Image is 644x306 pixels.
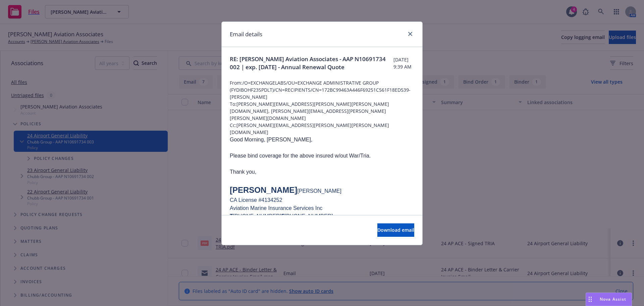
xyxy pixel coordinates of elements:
span: [PHONE_NUMBER] [PHONE_NUMBER] [233,213,333,219]
a: close [406,30,414,38]
span: [PERSON_NAME] [230,185,297,194]
span: CA License #4134252 [230,197,282,203]
p: Please bind coverage for the above insured w/out War/Tria. [230,152,414,160]
span: [PERSON_NAME] [297,188,341,194]
p: Good Morning, [PERSON_NAME], [230,136,414,144]
span: Nova Assist [600,296,626,302]
span: T [230,213,233,219]
span: From: /O=EXCHANGELABS/OU=EXCHANGE ADMINISTRATIVE GROUP (FYDIBOHF23SPDLT)/CN=RECIPIENTS/CN=172BC99... [230,79,414,100]
span: RE: [PERSON_NAME] Aviation Associates - AAP N10691734 002 | exp. [DATE] - Annual Renewal Quote [230,55,393,71]
b: F [281,213,285,219]
p: Thank you, [230,160,414,176]
span: Aviation Marine Insurance Services Inc [230,205,322,211]
h1: Email details [230,30,262,39]
span: Cc: [PERSON_NAME][EMAIL_ADDRESS][PERSON_NAME][PERSON_NAME][DOMAIN_NAME] [230,122,414,136]
span: Download email [377,227,414,233]
span: [DATE] 9:39 AM [393,56,414,70]
div: Drag to move [586,293,594,306]
button: Download email [377,223,414,237]
button: Nova Assist [586,293,632,306]
span: To: [PERSON_NAME][EMAIL_ADDRESS][PERSON_NAME][PERSON_NAME][DOMAIN_NAME], [PERSON_NAME][EMAIL_ADDR... [230,100,414,122]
